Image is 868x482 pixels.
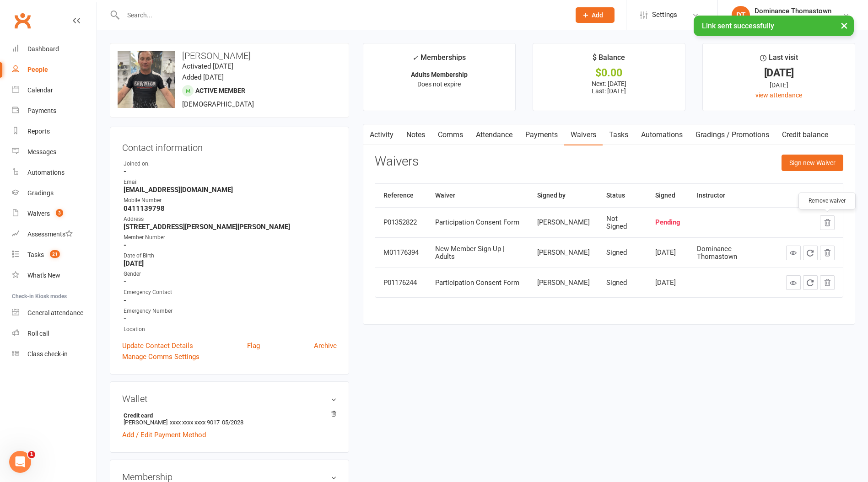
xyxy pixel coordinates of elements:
a: People [12,59,97,80]
div: [DATE] [655,249,680,257]
div: Gradings [27,189,54,197]
img: image1737535918.png [118,51,175,108]
a: Payments [519,124,564,145]
a: Activity [363,124,400,145]
a: Flag [247,340,260,351]
a: Attendance [469,124,519,145]
div: Messages [27,148,56,155]
a: Reports [12,121,97,142]
div: Mobile Number [124,196,337,205]
span: Settings [652,5,677,25]
div: Date of Birth [124,252,337,260]
a: Calendar [12,80,97,101]
a: Notes [400,124,431,145]
div: Emergency Number [124,307,337,316]
a: Manage Comms Settings [122,351,199,362]
a: Update Contact Details [122,340,193,351]
div: Participation Consent Form [435,279,521,287]
a: Waivers [564,124,603,145]
div: Signed [606,249,639,257]
div: Dashboard [27,45,59,53]
a: Payments [12,101,97,121]
div: Location [124,325,337,334]
th: Signed [647,184,689,207]
h3: Wallet [122,394,337,404]
div: [DATE] [711,80,846,90]
div: Address [124,215,337,224]
h3: Waivers [375,155,419,169]
div: Calendar [27,86,53,94]
div: [PERSON_NAME] [537,249,590,257]
button: Sign new Waiver [782,155,843,171]
h3: Membership [122,472,337,482]
div: Participation Consent Form [435,219,521,226]
strong: - [124,167,337,176]
iframe: Intercom live chat [9,451,31,473]
div: Waivers [27,210,50,217]
strong: 0411139798 [124,204,337,213]
a: Automations [12,162,97,183]
th: Instructor [689,184,778,207]
a: Tasks 21 [12,245,97,265]
span: Does not expire [417,80,461,88]
div: [DATE] [655,279,680,287]
a: What's New [12,265,97,286]
a: Class kiosk mode [12,344,97,364]
div: Signed [606,279,639,287]
div: Emergency Contact [124,288,337,297]
strong: Adults Membership [411,71,468,78]
a: Tasks [603,124,635,145]
span: xxxx xxxx xxxx 9017 [170,419,220,426]
a: Roll call [12,323,97,344]
a: Dashboard [12,39,97,59]
div: [PERSON_NAME] [537,279,590,287]
strong: - [124,241,337,249]
a: Gradings / Promotions [689,124,776,145]
div: [DATE] [711,68,846,78]
div: Joined on: [124,160,337,168]
th: Waiver [427,184,529,207]
div: Payments [27,107,56,114]
span: Active member [195,87,245,94]
a: Clubworx [11,9,34,32]
strong: [STREET_ADDRESS][PERSON_NAME][PERSON_NAME] [124,223,337,231]
div: $ Balance [593,52,625,68]
span: Add [592,11,603,19]
div: People [27,66,48,73]
li: [PERSON_NAME] [122,411,337,427]
button: × [836,16,852,35]
a: Comms [431,124,469,145]
p: Next: [DATE] Last: [DATE] [541,80,677,95]
div: Member Number [124,233,337,242]
div: New Member Sign Up | Adults [435,245,521,260]
div: Memberships [412,52,466,69]
strong: - [124,296,337,305]
div: $0.00 [541,68,677,78]
span: 21 [50,250,60,258]
div: Gender [124,270,337,278]
time: Added [DATE] [182,73,224,81]
a: Messages [12,142,97,162]
div: Not Signed [606,215,639,230]
span: 05/2028 [222,419,243,426]
a: Gradings [12,183,97,204]
div: Class check-in [27,350,68,358]
strong: [DATE] [124,259,337,268]
span: 1 [28,451,35,458]
div: P01176244 [383,279,419,287]
span: [DEMOGRAPHIC_DATA] [182,100,254,108]
div: Dominance Thomastown [755,7,842,15]
div: Roll call [27,330,49,337]
div: General attendance [27,309,83,316]
th: Signed by [529,184,598,207]
div: Last visit [760,52,798,68]
div: [PERSON_NAME] [537,219,590,226]
div: Pending [655,219,680,226]
a: view attendance [755,91,802,99]
div: Link sent successfully [694,16,854,36]
a: Credit balance [776,124,835,145]
strong: - [124,278,337,286]
th: Status [598,184,647,207]
div: Dominance MMA Thomastown [755,15,842,23]
div: Assessments [27,230,73,238]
